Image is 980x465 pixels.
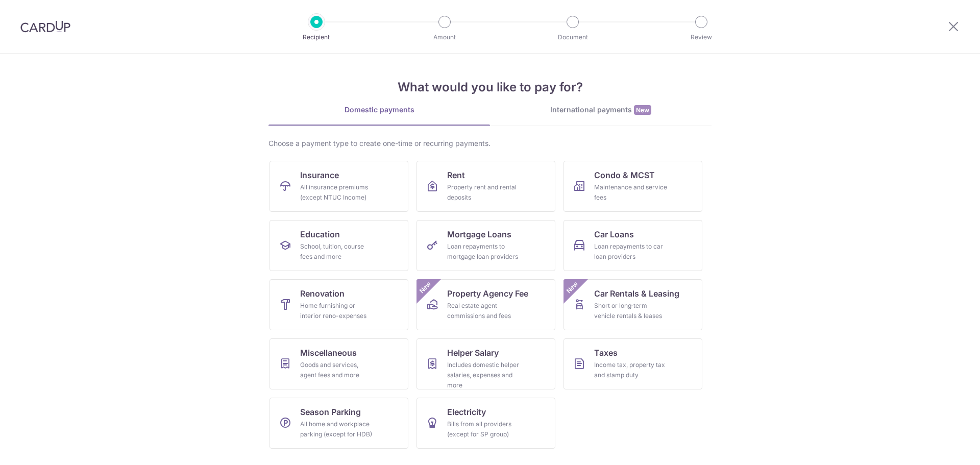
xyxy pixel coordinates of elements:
[535,32,610,42] p: Document
[416,338,555,389] a: Helper SalaryIncludes domestic helper salaries, expenses and more
[416,279,555,330] a: Property Agency FeeReal estate agent commissions and feesNew
[417,279,434,296] span: New
[447,301,521,321] div: Real estate agent commissions and fees
[564,279,581,296] span: New
[300,360,374,380] div: Goods and services, agent fees and more
[563,161,702,212] a: Condo & MCSTMaintenance and service fees
[563,338,702,389] a: TaxesIncome tax, property tax and stamp duty
[447,406,486,418] span: Electricity
[269,398,408,449] a: Season ParkingAll home and workplace parking (except for HDB)
[268,105,490,115] div: Domestic payments
[407,32,482,42] p: Amount
[300,169,339,181] span: Insurance
[269,161,408,212] a: InsuranceAll insurance premiums (except NTUC Income)
[594,301,668,321] div: Short or long‑term vehicle rentals & leases
[594,287,679,300] span: Car Rentals & Leasing
[915,434,970,460] iframe: Opens a widget where you can find more information
[300,228,340,240] span: Education
[447,419,521,439] div: Bills from all providers (except for SP group)
[300,406,361,418] span: Season Parking
[268,138,712,149] div: Choose a payment type to create one-time or recurring payments.
[447,287,528,300] span: Property Agency Fee
[300,287,345,300] span: Renovation
[269,279,408,330] a: RenovationHome furnishing or interior reno-expenses
[416,220,555,271] a: Mortgage LoansLoan repayments to mortgage loan providers
[268,78,712,96] h4: What would you like to pay for?
[634,105,651,115] span: New
[416,161,555,212] a: RentProperty rent and rental deposits
[594,360,668,380] div: Income tax, property tax and stamp duty
[563,279,702,330] a: Car Rentals & LeasingShort or long‑term vehicle rentals & leasesNew
[664,32,739,42] p: Review
[594,169,655,181] span: Condo & MCST
[300,241,374,262] div: School, tuition, course fees and more
[269,338,408,389] a: MiscellaneousGoods and services, agent fees and more
[447,169,465,181] span: Rent
[20,20,70,33] img: CardUp
[594,347,618,359] span: Taxes
[490,105,712,115] div: International payments
[447,347,499,359] span: Helper Salary
[594,182,668,203] div: Maintenance and service fees
[447,182,521,203] div: Property rent and rental deposits
[416,398,555,449] a: ElectricityBills from all providers (except for SP group)
[269,220,408,271] a: EducationSchool, tuition, course fees and more
[447,241,521,262] div: Loan repayments to mortgage loan providers
[594,241,668,262] div: Loan repayments to car loan providers
[300,347,357,359] span: Miscellaneous
[300,419,374,439] div: All home and workplace parking (except for HDB)
[279,32,354,42] p: Recipient
[447,228,511,240] span: Mortgage Loans
[594,228,634,240] span: Car Loans
[563,220,702,271] a: Car LoansLoan repayments to car loan providers
[300,301,374,321] div: Home furnishing or interior reno-expenses
[447,360,521,390] div: Includes domestic helper salaries, expenses and more
[300,182,374,203] div: All insurance premiums (except NTUC Income)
